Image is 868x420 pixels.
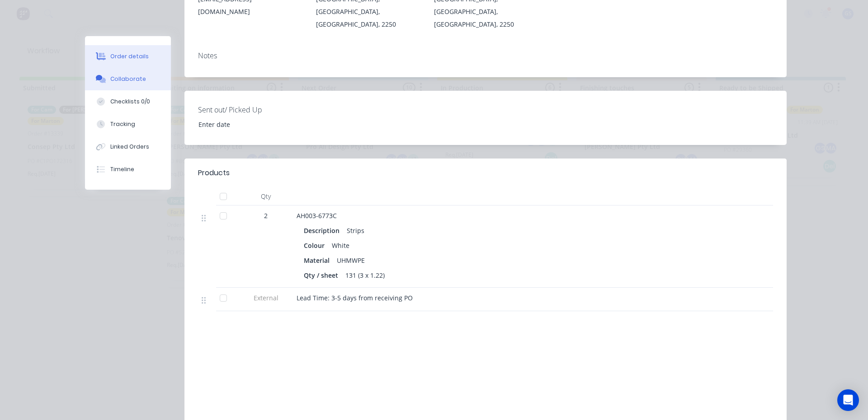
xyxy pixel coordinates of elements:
[343,224,368,237] div: Strips
[85,113,171,135] button: Tracking
[110,52,149,61] div: Order details
[333,254,368,267] div: UHMWPE
[110,98,150,106] div: Checklists 0/0
[304,269,342,282] div: Qty / sheet
[85,90,171,113] button: Checklists 0/0
[837,389,859,411] div: Open Intercom Messenger
[198,104,311,115] label: Sent out/ Picked Up
[85,45,171,68] button: Order details
[85,68,171,90] button: Collaborate
[198,168,230,178] div: Products
[304,254,333,267] div: Material
[297,294,413,302] span: Lead Time: 3-5 days from receiving PO
[110,120,135,128] div: Tracking
[304,224,343,237] div: Description
[198,51,773,60] div: Notes
[110,75,146,83] div: Collaborate
[110,165,134,173] div: Timeline
[264,211,268,220] span: 2
[342,269,388,282] div: 131 (3 x 1.22)
[110,143,149,151] div: Linked Orders
[297,211,337,220] span: AH003-6773C
[239,187,293,205] div: Qty
[242,293,289,303] span: External
[328,239,353,252] div: White
[85,158,171,181] button: Timeline
[85,135,171,158] button: Linked Orders
[304,239,328,252] div: Colour
[192,117,305,131] input: Enter date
